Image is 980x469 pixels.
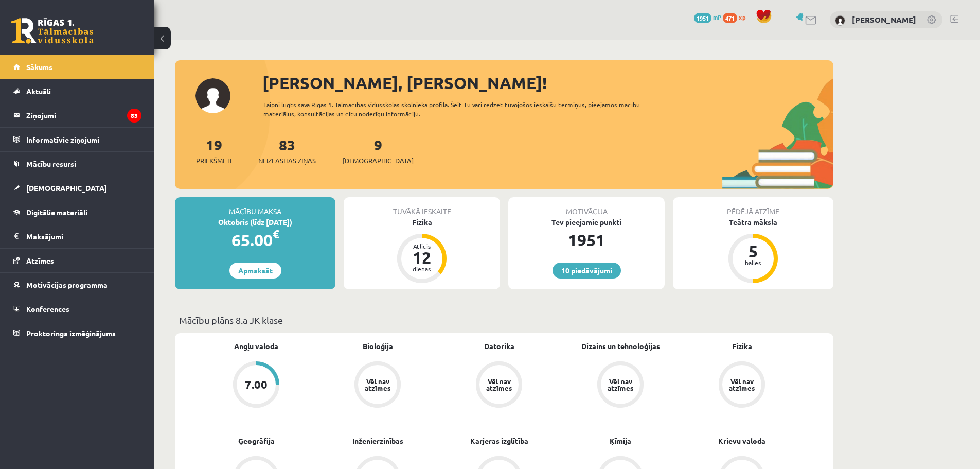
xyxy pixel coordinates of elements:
[26,62,52,72] span: Sākums
[26,207,87,217] span: Digitālie materiāli
[470,436,528,446] a: Karjeras izglītība
[727,378,756,391] div: Vēl nav atzīmes
[508,197,665,217] div: Motivācija
[13,249,141,272] a: Atzīmes
[229,263,281,279] a: Apmaksāt
[681,361,803,410] a: Vēl nav atzīmes
[175,217,335,228] div: Oktobris (līdz [DATE])
[196,135,231,166] a: 19Priekšmeti
[344,217,500,285] a: Fizika Atlicis 12 dienas
[13,297,141,321] a: Konferences
[553,263,621,279] a: 10 piedāvājumi
[508,217,665,228] div: Tev pieejamie punkti
[723,13,737,23] span: 471
[581,341,660,352] a: Dizains un tehnoloģijas
[11,18,94,44] a: Rīgas 1. Tālmācības vidusskola
[485,378,513,391] div: Vēl nav atzīmes
[738,259,769,266] div: balles
[273,227,279,241] span: €
[13,176,141,200] a: [DEMOGRAPHIC_DATA]
[26,128,141,151] legend: Informatīvie ziņojumi
[175,228,335,252] div: 65.00
[738,243,769,259] div: 5
[317,361,438,410] a: Vēl nav atzīmes
[673,217,833,228] div: Teātra māksla
[673,197,833,217] div: Pēdējā atzīme
[245,379,268,390] div: 7.00
[13,128,141,151] a: Informatīvie ziņojumi
[438,361,560,410] a: Vēl nav atzīmes
[26,224,141,248] legend: Maksājumi
[26,256,54,265] span: Atzīmes
[179,313,829,327] p: Mācību plāns 8.a JK klase
[508,228,665,252] div: 1951
[127,109,141,123] i: 83
[343,135,414,166] a: 9[DEMOGRAPHIC_DATA]
[739,13,745,21] span: xp
[835,15,845,26] img: Armīns Salmanis
[13,79,141,103] a: Aktuāli
[718,436,765,446] a: Krievu valoda
[238,436,275,446] a: Ģeogrāfija
[26,328,116,338] span: Proktoringa izmēģinājums
[234,341,278,352] a: Angļu valoda
[713,13,721,21] span: mP
[732,341,752,352] a: Fizika
[344,197,500,217] div: Tuvākā ieskaite
[13,200,141,224] a: Digitālie materiāli
[26,103,141,127] legend: Ziņojumi
[13,224,141,248] a: Maksājumi
[610,436,631,446] a: Ķīmija
[406,243,437,249] div: Atlicis
[723,13,751,21] a: 471 xp
[344,217,500,228] div: Fizika
[673,217,833,285] a: Teātra māksla 5 balles
[694,13,721,21] a: 1951 mP
[560,361,681,410] a: Vēl nav atzīmes
[13,273,141,297] a: Motivācijas programma
[13,152,141,176] a: Mācību resursi
[263,100,658,118] div: Laipni lūgts savā Rīgas 1. Tālmācības vidusskolas skolnieka profilā. Šeit Tu vari redzēt tuvojošo...
[406,266,437,272] div: dienas
[26,159,76,168] span: Mācību resursi
[26,304,69,314] span: Konferences
[26,183,107,193] span: [DEMOGRAPHIC_DATA]
[26,86,51,96] span: Aktuāli
[13,55,141,79] a: Sākums
[258,135,316,166] a: 83Neizlasītās ziņas
[406,249,437,266] div: 12
[343,155,414,166] span: [DEMOGRAPHIC_DATA]
[484,341,514,352] a: Datorika
[694,13,711,23] span: 1951
[363,378,392,391] div: Vēl nav atzīmes
[26,280,108,289] span: Motivācijas programma
[175,197,335,217] div: Mācību maksa
[196,155,231,166] span: Priekšmeti
[262,71,833,95] div: [PERSON_NAME], [PERSON_NAME]!
[258,155,316,166] span: Neizlasītās ziņas
[13,103,141,127] a: Ziņojumi83
[852,14,916,25] a: [PERSON_NAME]
[606,378,635,391] div: Vēl nav atzīmes
[352,436,403,446] a: Inženierzinības
[13,321,141,345] a: Proktoringa izmēģinājums
[195,361,317,410] a: 7.00
[363,341,393,352] a: Bioloģija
